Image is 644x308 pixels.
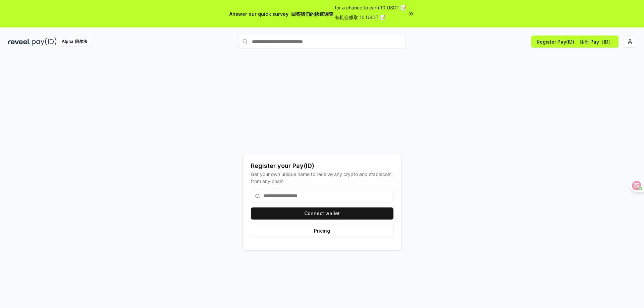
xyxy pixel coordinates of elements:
[75,39,87,44] font: 阿尔法
[251,171,393,185] div: Get your own unique name to receive any crypto and stablecoin, from any chain
[580,39,613,45] font: 注册 Pay（ID）
[251,207,393,220] button: Connect wallet
[58,38,91,46] div: Alpha
[335,14,386,20] font: 有机会赚取 10 USDT 📝
[291,11,333,17] font: 回答我们的快速调查
[229,10,333,17] span: Answer our quick survey
[251,161,393,171] div: Register your Pay(ID)
[335,4,407,23] span: for a chance to earn 10 USDT 📝
[531,36,619,48] button: Register Pay(ID) 注册 Pay（ID）
[8,38,31,46] img: reveel_dark
[32,38,57,46] img: pay_id
[251,225,393,237] button: Pricing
